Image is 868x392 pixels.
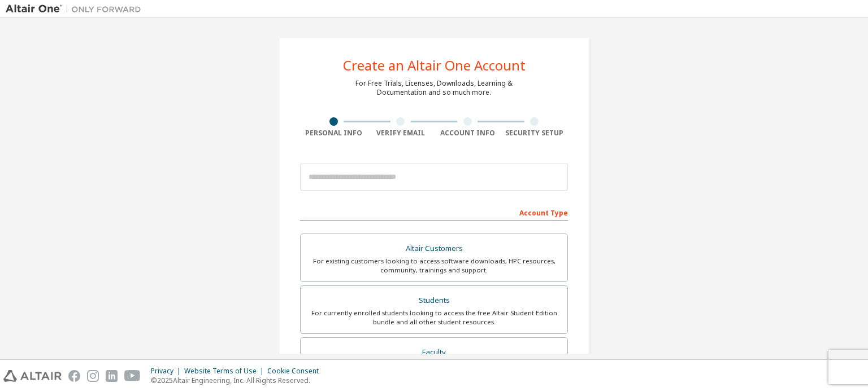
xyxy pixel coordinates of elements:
[343,59,526,72] div: Create an Altair One Account
[300,203,568,221] div: Account Type
[68,370,80,382] img: facebook.svg
[307,241,561,257] div: Altair Customers
[124,370,141,382] img: youtube.svg
[151,367,184,376] div: Privacy
[3,370,62,382] img: altair_logo.svg
[434,129,501,138] div: Account Info
[267,367,325,376] div: Cookie Consent
[307,345,561,360] div: Faculty
[151,376,325,385] p: © 2025 Altair Engineering, Inc. All Rights Reserved.
[307,257,561,275] div: For existing customers looking to access software downloads, HPC resources, community, trainings ...
[307,293,561,309] div: Students
[6,3,147,15] img: Altair One
[106,370,118,382] img: linkedin.svg
[184,367,267,376] div: Website Terms of Use
[355,79,513,97] div: For Free Trials, Licenses, Downloads, Learning & Documentation and so much more.
[87,370,99,382] img: instagram.svg
[367,129,435,138] div: Verify Email
[501,129,568,138] div: Security Setup
[307,309,561,327] div: For currently enrolled students looking to access the free Altair Student Edition bundle and all ...
[300,129,367,138] div: Personal Info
